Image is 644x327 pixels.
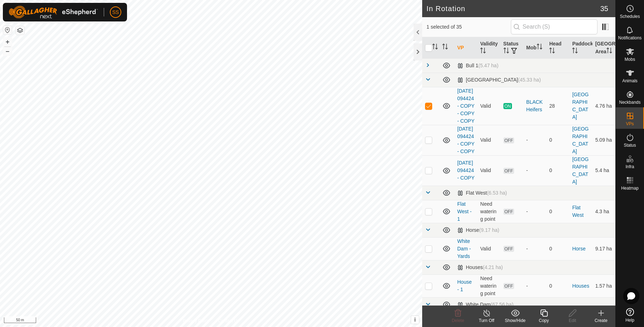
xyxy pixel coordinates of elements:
button: Map Layers [16,26,24,35]
td: 28 [546,87,569,125]
span: 35 [600,3,608,14]
a: [GEOGRAPHIC_DATA] [572,156,589,185]
td: 4.76 ha [592,87,615,125]
span: OFF [503,209,514,215]
span: ON [503,103,512,109]
td: 0 [546,237,569,260]
span: Help [625,318,634,322]
span: (6.53 ha) [487,190,507,196]
td: Valid [477,125,500,155]
a: White Dam - Yards [457,238,471,259]
div: Flat West [457,190,507,196]
a: [GEOGRAPHIC_DATA] [572,126,589,154]
span: (45.33 ha) [518,77,541,83]
button: – [3,47,12,55]
p-sorticon: Activate to sort [537,45,542,50]
td: 0 [546,274,569,297]
a: House - 1 [457,279,472,292]
p-sorticon: Activate to sort [606,49,612,54]
p-sorticon: Activate to sort [549,49,555,54]
div: Turn Off [472,317,501,324]
button: Reset Map [3,26,12,34]
td: Valid [477,155,500,186]
span: Heatmap [621,186,639,190]
span: Status [624,143,636,147]
a: Flat West [572,205,584,218]
div: - [526,282,543,290]
td: Need watering point [477,200,500,223]
button: i [411,316,419,324]
th: Mob [523,37,546,59]
div: - [526,136,543,144]
span: Delete [452,318,464,323]
a: Help [616,305,644,325]
td: 5.4 ha [592,155,615,186]
a: Contact Us [218,318,239,324]
a: Privacy Policy [183,318,210,324]
th: Paddock [569,37,592,59]
span: (9.17 ha) [479,227,499,233]
span: Neckbands [619,100,640,104]
button: + [3,38,12,46]
span: SS [112,9,119,16]
th: Head [546,37,569,59]
td: Valid [477,87,500,125]
input: Search (S) [511,19,597,34]
td: Need watering point [477,274,500,297]
a: [DATE] 094424 - COPY - COPY [457,126,474,154]
span: OFF [503,246,514,252]
th: Status [501,37,523,59]
span: 1 selected of 35 [426,23,511,31]
span: i [414,317,416,323]
a: Horse [572,246,585,252]
a: Flat West - 1 [457,201,472,222]
div: Show/Hide [501,317,530,324]
div: White Dam [457,302,513,308]
span: (67.56 ha) [491,302,513,307]
td: 0 [546,200,569,223]
td: Valid [477,237,500,260]
span: VPs [626,122,634,126]
span: Animals [622,79,638,83]
span: Infra [625,165,634,169]
span: Notifications [618,36,641,40]
a: Houses [572,283,589,289]
a: [GEOGRAPHIC_DATA] [572,92,589,120]
p-sorticon: Activate to sort [432,45,438,50]
div: BLACK Heifers [526,98,543,113]
td: 5.09 ha [592,125,615,155]
p-sorticon: Activate to sort [503,49,509,54]
span: OFF [503,137,514,143]
span: (4.21 ha) [483,264,503,270]
div: - [526,167,543,174]
a: [DATE] 094424 - COPY [457,160,474,181]
th: [GEOGRAPHIC_DATA] Area [592,37,615,59]
th: Validity [477,37,500,59]
div: Copy [530,317,558,324]
td: 4.3 ha [592,200,615,223]
p-sorticon: Activate to sort [480,49,486,54]
span: (5.47 ha) [478,63,498,68]
div: Create [587,317,615,324]
td: 0 [546,125,569,155]
td: 1.57 ha [592,274,615,297]
th: VP [454,37,477,59]
p-sorticon: Activate to sort [572,49,578,54]
div: Edit [558,317,587,324]
div: - [526,208,543,215]
div: Houses [457,264,503,270]
span: OFF [503,168,514,174]
a: [DATE] 094424 - COPY - COPY - COPY [457,88,474,124]
td: 9.17 ha [592,237,615,260]
p-sorticon: Activate to sort [442,45,448,50]
div: [GEOGRAPHIC_DATA] [457,77,541,83]
div: Bull 1 [457,63,498,69]
span: Schedules [620,14,640,19]
h2: In Rotation [426,4,600,13]
td: 0 [546,155,569,186]
div: - [526,245,543,253]
span: OFF [503,283,514,289]
div: Horse [457,227,499,233]
span: Mobs [625,57,635,62]
img: Gallagher Logo [9,6,98,19]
